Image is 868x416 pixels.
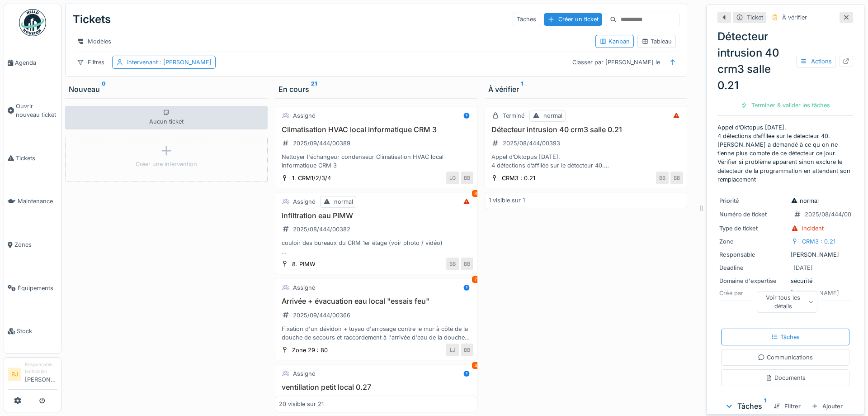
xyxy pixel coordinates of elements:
[502,174,535,182] div: CRM3 : 0.21
[446,172,459,184] div: LG
[292,346,328,354] div: Zone 29 : 80
[14,240,57,249] span: Zones
[791,196,819,205] div: normal
[15,58,57,67] span: Agenda
[65,106,268,129] div: Aucun ticket
[293,111,315,120] div: Assigné
[446,344,459,356] div: LJ
[25,361,57,387] li: [PERSON_NAME]
[489,153,683,170] div: Appel d’Oktopus [DATE]. 4 détections d’affilée sur le détecteur 40. [PERSON_NAME] a demandé à ce ...
[802,224,824,233] div: Incident
[719,237,787,246] div: Zone
[17,327,57,335] span: Stock
[472,362,479,369] div: 4
[737,99,834,111] div: Terminer & valider les tâches
[793,263,813,272] div: [DATE]
[18,197,57,206] span: Maintenance
[725,401,766,411] div: Tâches
[73,35,115,48] div: Modèles
[765,373,806,382] div: Documents
[293,139,350,148] div: 2025/09/444/00389
[334,197,353,206] div: normal
[568,56,664,69] div: Classer par [PERSON_NAME] le
[279,400,324,408] div: 20 visible sur 21
[279,383,473,392] h3: ventillation petit local 0.27
[805,210,862,219] div: 2025/08/444/00393
[279,325,473,342] div: Fixation d'un dévidoir + tuyau d'arrosage contre le mur à côté de la douche de secours et raccord...
[544,13,602,25] div: Créer un ticket
[656,172,669,184] div: BB
[719,224,787,233] div: Type de ticket
[521,84,523,95] sup: 1
[73,56,108,69] div: Filtres
[802,237,835,246] div: CRM3 : 0.21
[293,311,350,320] div: 2025/09/444/00366
[719,196,787,205] div: Priorité
[69,84,264,95] div: Nouveau
[719,263,787,272] div: Deadline
[461,258,473,270] div: BB
[513,13,540,26] div: Tâches
[16,154,57,163] span: Tickets
[717,29,853,94] div: Détecteur intrusion 40 crm3 salle 0.21
[293,283,315,292] div: Assigné
[719,250,851,259] div: [PERSON_NAME]
[311,84,317,95] sup: 21
[279,153,473,170] div: Nettoyer l'échangeur condenseur Climatisation HVAC local informatique CRM 3
[782,13,807,22] div: À vérifier
[719,210,787,219] div: Numéro de ticket
[4,310,61,353] a: Stock
[771,333,800,341] div: Tâches
[279,239,473,256] div: couloir des bureaux du CRM 1er étage (voir photo / vidéo) Bonjour Luc, Suite à notre dernière dis...
[764,401,766,411] sup: 1
[599,37,630,46] div: Kanban
[472,190,479,197] div: 3
[18,284,57,292] span: Équipements
[808,400,846,412] div: Ajouter
[8,368,21,381] li: RJ
[770,400,804,412] div: Filtrer
[4,41,61,85] a: Agenda
[543,111,562,120] div: normal
[670,172,683,184] div: BB
[489,196,525,205] div: 1 visible sur 1
[293,197,315,206] div: Assigné
[4,85,61,137] a: Ouvrir nouveau ticket
[279,125,473,134] h3: Climatisation HVAC local informatique CRM 3
[757,291,817,312] div: Voir tous les détails
[16,102,57,119] span: Ouvrir nouveau ticket
[446,258,459,270] div: BB
[489,125,683,134] h3: Détecteur intrusion 40 crm3 salle 0.21
[719,277,787,285] div: Domaine d'expertise
[642,37,672,46] div: Tableau
[293,369,315,378] div: Assigné
[25,361,57,375] div: Responsable technicien
[278,84,474,95] div: En cours
[719,277,851,285] div: sécurité
[158,59,212,66] span: : [PERSON_NAME]
[293,225,350,234] div: 2025/08/444/00382
[747,13,763,22] div: Ticket
[102,84,106,95] sup: 0
[127,58,212,67] div: Intervenant
[472,276,479,283] div: 7
[796,55,836,68] div: Actions
[4,180,61,223] a: Maintenance
[503,111,524,120] div: Terminé
[8,361,57,390] a: RJ Responsable technicien[PERSON_NAME]
[4,267,61,310] a: Équipements
[136,160,197,168] div: Créer une intervention
[4,137,61,180] a: Tickets
[4,223,61,267] a: Zones
[279,211,473,220] h3: infiltration eau PIMW
[461,172,473,184] div: BB
[19,9,46,36] img: Badge_color-CXgf-gQk.svg
[758,353,813,362] div: Communications
[292,260,316,268] div: 8. PIMW
[73,8,111,31] div: Tickets
[717,123,853,184] p: Appel d’Oktopus [DATE]. 4 détections d’affilée sur le détecteur 40. [PERSON_NAME] a demandé à ce ...
[461,344,473,356] div: BB
[488,84,684,95] div: À vérifier
[503,139,560,148] div: 2025/08/444/00393
[719,250,787,259] div: Responsable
